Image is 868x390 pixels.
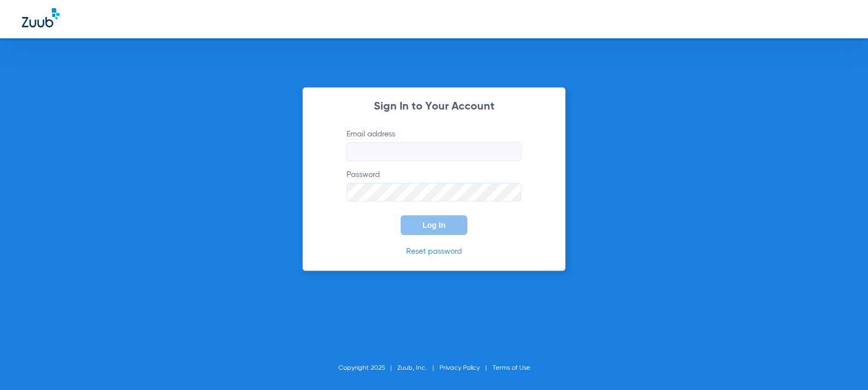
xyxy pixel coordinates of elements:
label: Email address [347,129,521,161]
a: Reset password [406,248,462,255]
li: Zuub, Inc. [397,363,439,374]
span: Log In [423,221,445,230]
input: Email address [347,142,521,161]
h2: Sign In to Your Account [330,101,538,112]
button: Log In [401,215,467,235]
label: Password [347,169,521,202]
input: Password [347,183,521,202]
img: Zuub Logo [22,8,60,27]
li: Copyright 2025 [338,363,397,374]
a: Privacy Policy [439,365,480,371]
a: Terms of Use [492,365,530,371]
